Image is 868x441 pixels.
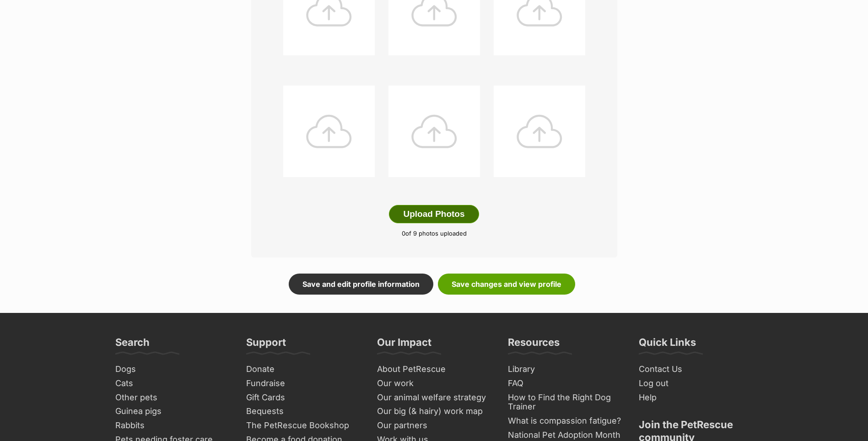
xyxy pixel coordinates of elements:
[508,336,560,354] h3: Resources
[389,205,479,223] button: Upload Photos
[373,419,495,433] a: Our partners
[377,336,431,354] h3: Our Impact
[112,404,233,419] a: Guinea pigs
[115,336,150,354] h3: Search
[504,362,626,376] a: Library
[635,376,757,391] a: Log out
[243,419,364,433] a: The PetRescue Bookshop
[635,391,757,405] a: Help
[243,362,364,376] a: Donate
[112,391,233,405] a: Other pets
[112,376,233,391] a: Cats
[373,362,495,376] a: About PetRescue
[289,274,433,295] a: Save and edit profile information
[112,362,233,376] a: Dogs
[373,376,495,391] a: Our work
[504,391,626,414] a: How to Find the Right Dog Trainer
[246,336,286,354] h3: Support
[639,336,696,354] h3: Quick Links
[373,391,495,405] a: Our animal welfare strategy
[243,391,364,405] a: Gift Cards
[635,362,757,376] a: Contact Us
[373,404,495,419] a: Our big (& hairy) work map
[243,404,364,419] a: Bequests
[504,414,626,428] a: What is compassion fatigue?
[438,274,575,295] a: Save changes and view profile
[504,376,626,391] a: FAQ
[112,419,233,433] a: Rabbits
[402,230,405,237] span: 0
[243,376,364,391] a: Fundraise
[265,229,604,238] p: of 9 photos uploaded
